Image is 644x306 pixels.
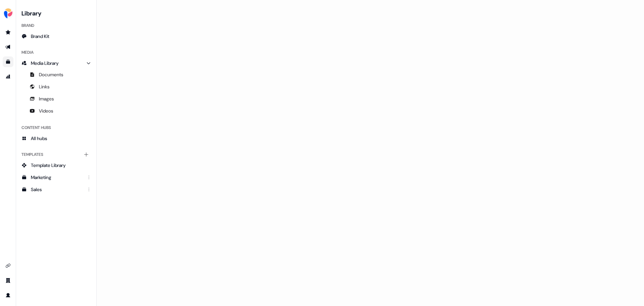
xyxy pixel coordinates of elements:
[39,95,54,102] span: Images
[19,47,94,58] div: Media
[3,290,13,301] a: Go to profile
[31,174,83,181] div: Marketing
[39,107,53,114] span: Videos
[19,184,94,195] a: Sales
[19,172,94,183] a: Marketing
[3,71,13,82] a: Go to attribution
[39,71,63,78] span: Documents
[3,42,13,52] a: Go to outbound experience
[19,149,94,160] div: Templates
[31,186,83,193] div: Sales
[19,20,94,31] div: Brand
[31,33,49,40] span: Brand Kit
[31,60,59,67] span: Media Library
[19,122,94,133] div: Content Hubs
[3,27,13,38] a: Go to prospects
[31,162,66,169] span: Template Library
[19,160,94,171] a: Template Library
[19,69,94,80] a: Documents
[39,83,50,90] span: Links
[3,275,13,286] a: Go to team
[19,8,94,17] h3: Library
[19,93,94,104] a: Images
[19,133,94,144] a: All hubs
[31,135,47,142] span: All hubs
[19,81,94,92] a: Links
[3,260,13,271] a: Go to integrations
[19,58,94,69] a: Media Library
[19,31,94,42] a: Brand Kit
[3,56,13,67] a: Go to templates
[19,105,94,116] a: Videos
